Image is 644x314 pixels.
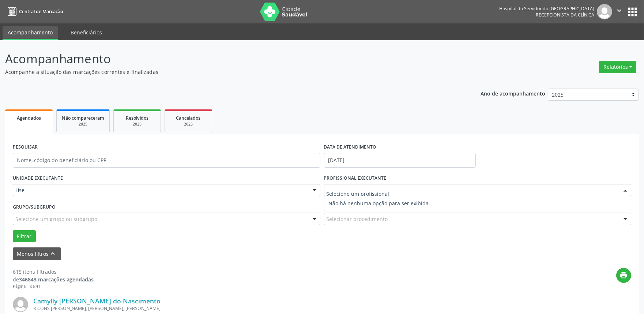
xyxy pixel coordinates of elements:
[13,173,63,184] label: UNIDADE EXECUTANTE
[324,142,377,153] label: DATA DE ATENDIMENTO
[13,268,94,276] div: 615 itens filtrados
[612,4,626,19] button: 
[13,297,28,312] img: img
[327,215,388,223] span: Selecionar procedimento
[17,115,41,121] span: Agendados
[13,276,94,283] div: de
[324,196,631,211] span: Não há nenhuma opção para ser exibida.
[324,173,387,184] label: PROFISSIONAL EXECUTANTE
[13,230,36,243] button: Filtrar
[620,271,628,279] i: print
[3,26,58,40] a: Acompanhamento
[19,276,94,283] strong: 346843 marcações agendadas
[65,26,107,39] a: Beneficiários
[615,7,623,15] i: 
[5,5,63,18] a: Central de Marcação
[5,50,449,68] p: Acompanhamento
[13,283,94,289] div: Página 1 de 41
[13,201,56,213] label: Grupo/Subgrupo
[324,153,476,168] input: Selecione um intervalo
[13,153,320,168] input: Nome, código do beneficiário ou CPF
[62,122,104,127] div: 2025
[176,115,201,121] span: Cancelados
[119,122,155,127] div: 2025
[19,8,63,15] span: Central de Marcação
[49,250,57,258] i: keyboard_arrow_up
[536,12,594,18] span: Recepcionista da clínica
[626,5,639,18] button: apps
[13,142,38,153] label: PESQUISAR
[15,187,305,194] span: Hse
[599,61,636,73] button: Relatórios
[13,247,61,260] button: Menos filtroskeyboard_arrow_up
[499,5,594,12] div: Hospital do Servidor do [GEOGRAPHIC_DATA]
[597,4,612,19] img: img
[5,68,449,76] p: Acompanhe a situação das marcações correntes e finalizadas
[33,305,521,311] div: R CONS [PERSON_NAME], [PERSON_NAME], [PERSON_NAME]
[33,297,161,305] a: Camylly [PERSON_NAME] do Nascimento
[126,115,148,121] span: Resolvidos
[616,268,631,283] button: print
[15,215,97,223] span: Selecione um grupo ou subgrupo
[327,187,617,201] input: Selecione um profissional
[62,115,104,121] span: Não compareceram
[481,89,545,98] p: Ano de acompanhamento
[170,122,207,127] div: 2025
